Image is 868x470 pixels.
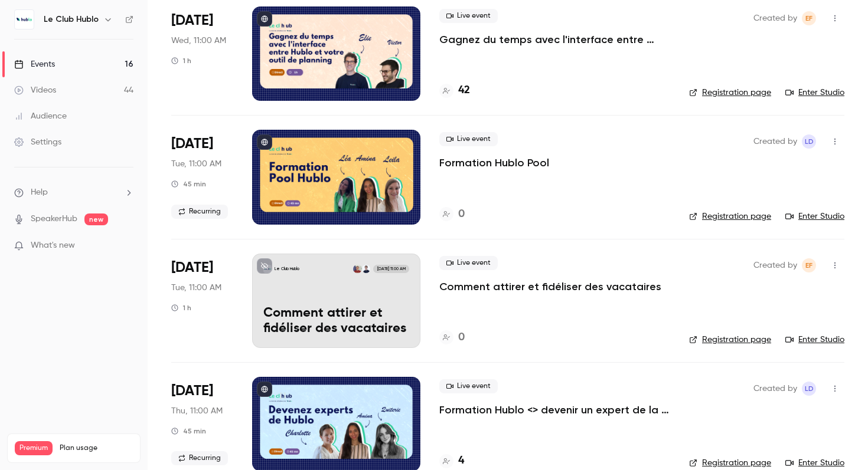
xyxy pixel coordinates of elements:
div: 45 min [171,426,206,436]
div: Sep 23 Tue, 11:00 AM (Europe/Paris) [171,130,233,224]
span: [DATE] [171,382,213,400]
div: 45 min [171,179,206,189]
span: [DATE] [171,134,213,153]
span: Premium [15,441,53,455]
span: Recurring [171,205,228,219]
h4: 0 [458,330,465,346]
h6: Le Club Hublo [44,14,99,25]
div: Sep 17 Wed, 11:00 AM (Europe/Paris) [171,6,233,101]
span: Live event [439,9,498,23]
a: Registration page [689,87,771,98]
span: Wed, 11:00 AM [171,35,226,47]
h4: 4 [458,453,464,469]
a: Registration page [689,211,771,222]
div: 1 h [171,303,191,313]
a: Enter Studio [785,457,844,469]
span: [DATE] [171,11,213,30]
div: Events [14,58,55,70]
a: Registration page [689,334,771,346]
span: [DATE] [171,258,213,277]
span: Live event [439,256,498,270]
a: Comment attirer et fidéliser des vacataires [439,280,661,294]
h4: 42 [458,83,470,98]
div: 1 h [171,56,191,65]
span: Created by [753,382,797,396]
a: 0 [439,206,465,222]
span: Elie Fol [802,258,816,272]
a: Comment attirer et fidéliser des vacatairesLe Club HubloElie FolVictor Leroux[DATE] 11:00 AMComme... [252,254,420,348]
img: Le Club Hublo [15,10,34,29]
span: Created by [753,258,797,272]
span: [DATE] 11:00 AM [373,265,409,273]
span: Live event [439,132,498,146]
span: Leila Domec [802,382,816,396]
a: Formation Hublo Pool [439,156,549,170]
span: Thu, 11:00 AM [171,405,223,417]
a: Enter Studio [785,334,844,346]
div: Videos [14,84,56,96]
span: Live event [439,379,498,393]
img: Elie Fol [362,265,370,273]
span: EF [805,258,812,272]
li: help-dropdown-opener [14,186,133,199]
a: Gagnez du temps avec l'interface entre Hublo et votre outil de planning [439,32,670,47]
span: EF [805,11,812,25]
span: Leila Domec [802,134,816,149]
a: Formation Hublo <> devenir un expert de la plateforme ! [439,403,670,417]
p: Le Club Hublo [275,266,299,272]
a: Enter Studio [785,211,844,222]
a: Enter Studio [785,87,844,98]
div: Sep 30 Tue, 11:00 AM (Europe/Paris) [171,254,233,348]
span: LD [805,134,814,149]
a: 0 [439,330,465,346]
span: What's new [31,239,75,252]
span: Tue, 11:00 AM [171,158,221,170]
a: SpeakerHub [31,213,77,225]
span: Tue, 11:00 AM [171,282,221,294]
span: new [84,213,108,225]
a: Registration page [689,457,771,469]
a: 4 [439,453,464,469]
span: Recurring [171,451,228,465]
div: Settings [14,136,61,148]
span: Created by [753,134,797,149]
span: Help [31,186,48,199]
p: Comment attirer et fidéliser des vacataires [263,306,409,337]
div: Audience [14,110,67,122]
span: Elie Fol [802,11,816,25]
h4: 0 [458,206,465,222]
span: Plan usage [60,443,133,453]
a: 42 [439,83,470,98]
span: Created by [753,11,797,25]
span: LD [805,382,814,396]
img: Victor Leroux [353,265,361,273]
